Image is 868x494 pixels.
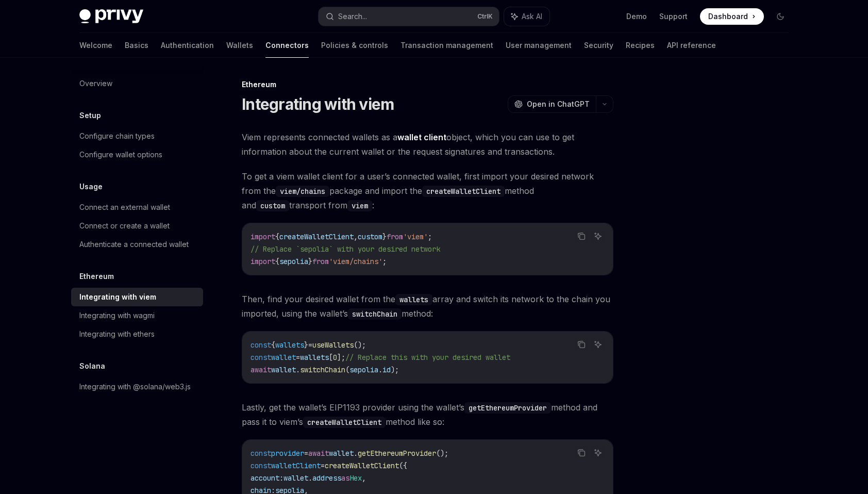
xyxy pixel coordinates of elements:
span: walletClient [271,461,321,470]
button: Toggle dark mode [772,8,789,25]
span: Ask AI [522,11,542,22]
span: from [387,232,403,241]
span: address [312,473,341,483]
div: Ethereum [242,79,613,90]
div: Search... [338,10,367,23]
a: API reference [667,33,716,58]
span: . [378,365,382,374]
button: Ask AI [591,446,605,459]
strong: wallet client [397,132,446,142]
span: . [296,365,300,374]
span: from [312,257,329,266]
button: Ask AI [591,229,605,243]
span: Lastly, get the wallet’s EIP1193 provider using the wallet’s method and pass it to viem’s method ... [242,400,613,429]
div: Integrating with @solana/web3.js [79,381,191,393]
span: = [308,340,312,350]
span: const [251,353,271,362]
span: , [354,232,358,241]
button: Copy the contents from the code block [575,229,588,243]
code: viem/chains [276,186,329,197]
code: wallets [395,294,432,305]
div: Authenticate a connected wallet [79,238,189,251]
a: Support [659,11,688,22]
span: id [382,365,391,374]
span: const [251,449,271,458]
span: ; [428,232,432,241]
span: } [304,340,308,350]
a: Configure wallet options [71,145,203,164]
span: wallets [300,353,329,362]
a: Connectors [265,33,309,58]
a: Wallets [226,33,253,58]
a: Configure chain types [71,127,203,145]
code: createWalletClient [422,186,505,197]
span: import [251,257,275,266]
span: await [251,365,271,374]
span: ({ [399,461,407,470]
span: ; [382,257,387,266]
a: Dashboard [700,8,764,25]
span: Then, find your desired wallet from the array and switch its network to the chain you imported, u... [242,292,613,321]
h5: Ethereum [79,270,114,283]
span: sepolia [349,365,378,374]
span: as [341,473,349,483]
span: switchChain [300,365,345,374]
span: await [308,449,329,458]
div: Integrating with viem [79,291,156,303]
span: account: [251,473,283,483]
a: Integrating with viem [71,288,203,306]
code: createWalletClient [303,417,386,428]
span: . [308,473,312,483]
code: custom [256,200,289,211]
a: Transaction management [400,33,493,58]
span: , [362,473,366,483]
img: dark logo [79,9,143,24]
span: useWallets [312,340,354,350]
span: { [275,232,279,241]
a: wallet client [397,132,446,143]
button: Ask AI [504,7,549,26]
a: Integrating with wagmi [71,306,203,325]
h5: Solana [79,360,105,372]
div: Overview [79,77,112,90]
span: ( [345,365,349,374]
span: Ctrl K [477,12,493,21]
span: sepolia [279,257,308,266]
a: Overview [71,74,203,93]
span: import [251,232,275,241]
span: To get a viem wallet client for a user’s connected wallet, first import your desired network from... [242,169,613,212]
span: = [304,449,308,458]
span: { [275,257,279,266]
button: Open in ChatGPT [508,95,596,113]
span: // Replace this with your desired wallet [345,353,510,362]
a: User management [506,33,572,58]
a: Connect or create a wallet [71,217,203,235]
span: (); [354,340,366,350]
a: Recipes [626,33,655,58]
span: (); [436,449,448,458]
a: Policies & controls [321,33,388,58]
span: createWalletClient [279,232,354,241]
span: . [354,449,358,458]
span: custom [358,232,382,241]
span: ); [391,365,399,374]
button: Copy the contents from the code block [575,338,588,351]
span: Hex [349,473,362,483]
a: Connect an external wallet [71,198,203,217]
span: const [251,461,271,470]
span: } [308,257,312,266]
span: [ [329,353,333,362]
a: Welcome [79,33,112,58]
span: Viem represents connected wallets as a object, which you can use to get information about the cur... [242,130,613,159]
span: wallet [283,473,308,483]
span: wallet [271,353,296,362]
span: } [382,232,387,241]
a: Basics [125,33,148,58]
div: Connect an external wallet [79,201,170,213]
a: Demo [626,11,647,22]
a: Authentication [161,33,214,58]
a: Integrating with ethers [71,325,203,343]
code: getEthereumProvider [464,402,551,414]
div: Connect or create a wallet [79,220,170,232]
div: Configure wallet options [79,149,162,161]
